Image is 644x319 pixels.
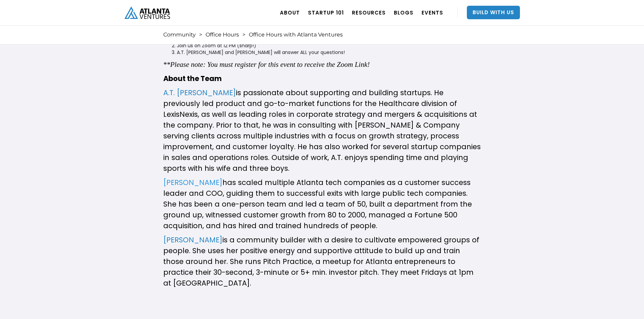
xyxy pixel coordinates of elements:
li: Join us on Zoom at 12 PM (sharp!) [177,42,481,49]
a: ABOUT [280,3,300,22]
a: [PERSON_NAME] [163,235,222,245]
a: BLOGS [394,3,413,22]
strong: About the Team [163,74,222,83]
p: ‍ [163,292,481,303]
a: Community [163,31,196,38]
p: is a community builder with a desire to cultivate empowered groups of people. She uses her positi... [163,235,481,289]
a: EVENTS [422,3,443,22]
div: > [242,31,245,38]
a: Startup 101 [308,3,344,22]
em: **Please note: You must register for this event to receive the Zoom Link! [163,60,370,69]
a: RESOURCES [352,3,386,22]
p: has scaled multiple Atlanta tech companies as a customer success leader and COO, guiding them to ... [163,177,481,231]
a: Build With Us [467,6,520,19]
p: is passionate about supporting and building startups. He previously led product and go-to-market ... [163,87,481,174]
li: A.T. [PERSON_NAME] and [PERSON_NAME] will answer ALL your questions! [177,49,481,56]
a: [PERSON_NAME] [163,178,222,187]
div: > [199,31,202,38]
a: Office Hours [206,31,239,38]
a: A.T. [PERSON_NAME] [163,88,236,98]
div: Office Hours with Atlanta Ventures [249,31,343,38]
